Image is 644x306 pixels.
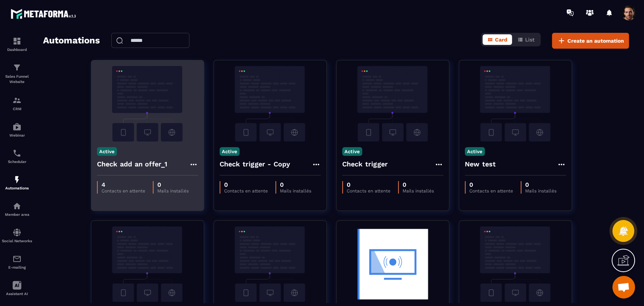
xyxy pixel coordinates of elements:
p: Active [220,147,240,156]
img: social-network [12,228,22,237]
p: 0 [157,181,189,188]
p: Contacts en attente [224,188,268,194]
p: Contacts en attente [101,188,145,194]
a: automationsautomationsMember area [2,196,32,222]
img: automation-background [465,66,566,141]
p: Webinar [2,133,32,137]
p: Contacts en attente [347,188,390,194]
img: logo [11,7,78,21]
h4: Check trigger [342,159,388,169]
p: Member area [2,212,32,217]
img: automation-background [97,66,198,141]
img: automations [12,122,22,131]
img: email [12,254,22,263]
img: automation-background [465,226,566,302]
a: formationformationDashboard [2,31,32,57]
span: Card [495,37,507,43]
p: Scheduler [2,160,32,164]
a: formationformationSales Funnel Website [2,57,32,90]
p: Assistant AI [2,292,32,296]
p: 0 [280,181,311,188]
h4: New test [465,159,496,169]
img: formation [12,37,22,46]
img: automations [12,201,22,211]
a: social-networksocial-networkSocial Networks [2,222,32,249]
img: formation [12,96,22,105]
p: Dashboard [2,48,32,52]
h4: Check trigger - Copy [220,159,290,169]
p: Automations [2,186,32,190]
a: automationsautomationsWebinar [2,117,32,143]
p: 0 [525,181,556,188]
a: Assistant AI [2,275,32,301]
p: Social Networks [2,239,32,243]
p: E-mailing [2,265,32,269]
p: 0 [403,181,434,188]
p: Mails installés [157,188,189,194]
span: Create an automation [567,37,624,45]
p: Sales Funnel Website [2,74,32,85]
button: Create an automation [552,33,629,49]
a: formationformationCRM [2,90,32,117]
img: automations [12,175,22,184]
p: Active [465,147,485,156]
a: schedulerschedulerScheduler [2,143,32,169]
p: Mails installés [280,188,311,194]
p: Contacts en attente [469,188,513,194]
p: 0 [347,181,390,188]
p: Mails installés [403,188,434,194]
h2: Automations [43,33,100,49]
p: 0 [224,181,268,188]
p: Active [342,147,362,156]
button: List [513,34,539,45]
a: emailemailE-mailing [2,249,32,275]
img: scheduler [12,149,22,158]
button: Card [483,34,512,45]
span: List [525,37,535,43]
div: Mở cuộc trò chuyện [612,276,635,298]
p: Active [97,147,117,156]
img: automation-background [342,66,443,141]
p: 0 [469,181,513,188]
p: CRM [2,107,32,111]
img: automation-background [220,226,321,302]
p: Mails installés [525,188,556,194]
a: automationsautomationsAutomations [2,169,32,196]
h4: Check add an offer_1 [97,159,168,169]
img: automation-background [342,226,443,302]
img: automation-background [97,226,198,302]
p: 4 [101,181,145,188]
img: automation-background [220,66,321,141]
img: formation [12,63,22,72]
